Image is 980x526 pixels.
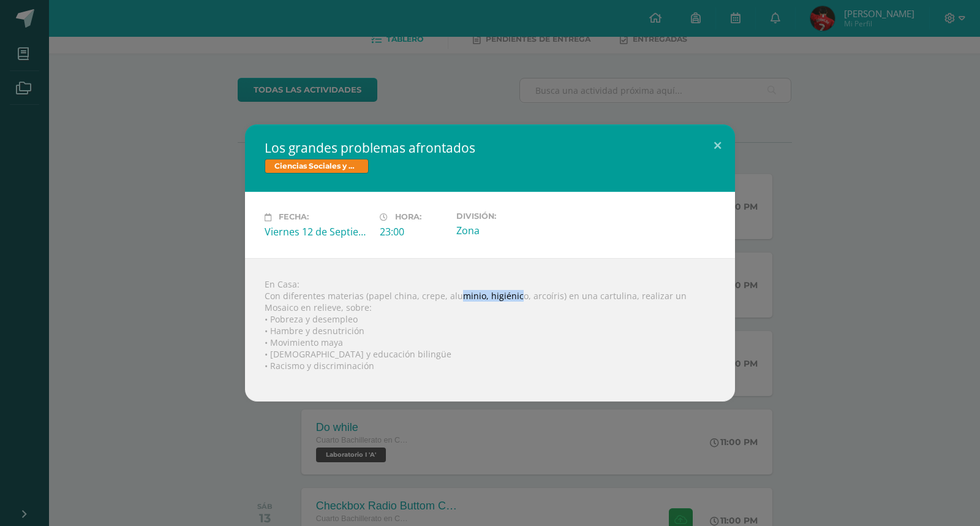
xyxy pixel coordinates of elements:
button: Close (Esc) [700,124,735,166]
h2: Los grandes problemas afrontados [265,139,715,156]
div: 23:00 [380,225,447,238]
div: En Casa: Con diferentes materias (papel china, crepe, aluminio, higiénico, arcoíris) en una cartu... [245,258,735,402]
span: Ciencias Sociales y Formación Ciudadana [265,159,369,173]
label: División: [456,212,562,221]
span: Fecha: [279,213,309,222]
span: Hora: [395,213,421,222]
div: Viernes 12 de Septiembre [265,225,370,238]
div: Zona [456,224,562,237]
